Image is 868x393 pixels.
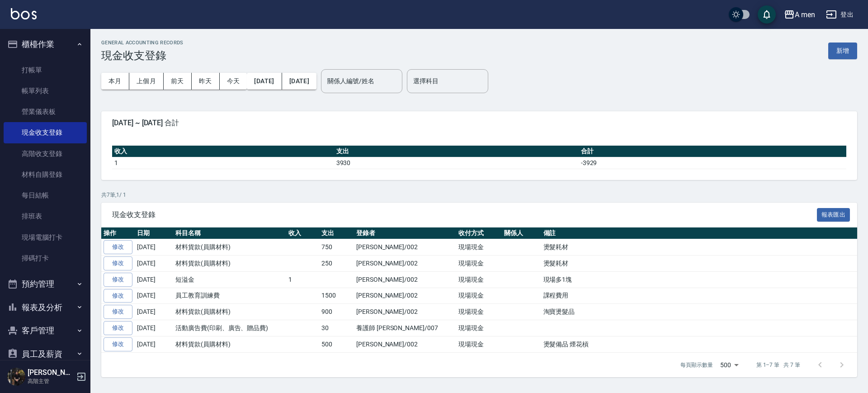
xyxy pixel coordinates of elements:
button: 預約管理 [4,272,87,296]
button: [DATE] [282,73,316,90]
a: 掃碼打卡 [4,248,87,269]
h5: [PERSON_NAME] [28,368,74,377]
a: 材料自購登錄 [4,164,87,185]
p: 共 7 筆, 1 / 1 [101,191,857,199]
td: 750 [319,239,354,256]
td: 現場多1塊 [541,271,857,288]
td: 現場現金 [456,320,502,336]
td: [PERSON_NAME]/002 [354,288,456,304]
a: 報表匯出 [817,210,850,218]
th: 操作 [101,227,135,239]
button: 報表及分析 [4,296,87,319]
span: [DATE] ~ [DATE] 合計 [112,118,846,128]
td: 活動廣告費(印刷、廣告、贈品費) [173,320,286,336]
td: 淘寶燙髮品 [541,304,857,320]
a: 修改 [104,256,132,270]
td: -3929 [579,157,846,169]
td: [PERSON_NAME]/002 [354,239,456,256]
td: 燙髮耗材 [541,256,857,272]
td: 1 [286,271,319,288]
td: [PERSON_NAME]/002 [354,304,456,320]
th: 日期 [135,227,173,239]
td: [DATE] [135,239,173,256]
button: 昨天 [192,73,220,90]
td: 900 [319,304,354,320]
a: 高階收支登錄 [4,143,87,164]
a: 每日結帳 [4,185,87,206]
td: [PERSON_NAME]/002 [354,271,456,288]
td: 現場現金 [456,256,502,272]
h3: 現金收支登錄 [101,49,184,62]
td: 現場現金 [456,239,502,256]
p: 第 1–7 筆 共 7 筆 [756,361,800,369]
th: 收付方式 [456,227,502,239]
td: 30 [319,320,354,336]
a: 打帳單 [4,60,87,80]
td: [PERSON_NAME]/002 [354,336,456,352]
td: [DATE] [135,336,173,352]
td: 短溢金 [173,271,286,288]
button: 前天 [164,73,192,90]
td: [DATE] [135,320,173,336]
td: 燙髮備品 煙花槓 [541,336,857,352]
a: 排班表 [4,206,87,227]
a: 營業儀表板 [4,101,87,122]
img: Logo [11,8,37,19]
th: 備註 [541,227,857,239]
td: 500 [319,336,354,352]
td: 現場現金 [456,288,502,304]
td: 1 [112,157,334,169]
td: 1500 [319,288,354,304]
div: 500 [717,353,742,377]
button: 報表匯出 [817,208,850,222]
a: 修改 [104,305,132,319]
td: 250 [319,256,354,272]
p: 高階主管 [28,377,74,385]
button: 今天 [220,73,247,90]
td: [DATE] [135,271,173,288]
th: 支出 [319,227,354,239]
a: 修改 [104,337,132,351]
td: 課程費用 [541,288,857,304]
button: [DATE] [247,73,282,90]
button: 櫃檯作業 [4,33,87,56]
th: 收入 [112,146,334,157]
td: 材料貨款(員購材料) [173,239,286,256]
button: save [758,5,776,24]
button: 登出 [822,6,857,23]
button: A men [780,5,819,24]
button: 員工及薪資 [4,342,87,366]
button: 上個月 [129,73,164,90]
th: 支出 [334,146,579,157]
td: 3930 [334,157,579,169]
td: 養護師 [PERSON_NAME]/007 [354,320,456,336]
th: 合計 [579,146,846,157]
h2: GENERAL ACCOUNTING RECORDS [101,40,184,46]
a: 現金收支登錄 [4,122,87,143]
div: A men [795,9,815,20]
td: [DATE] [135,288,173,304]
button: 本月 [101,73,129,90]
p: 每頁顯示數量 [680,361,713,369]
td: [DATE] [135,256,173,272]
a: 修改 [104,273,132,287]
a: 帳單列表 [4,80,87,101]
td: 材料貨款(員購材料) [173,336,286,352]
img: Person [7,368,25,386]
td: 現場現金 [456,304,502,320]
a: 現場電腦打卡 [4,227,87,248]
button: 客戶管理 [4,319,87,342]
a: 新增 [828,46,857,55]
td: [DATE] [135,304,173,320]
button: 新增 [828,43,857,59]
td: 現場現金 [456,336,502,352]
th: 登錄者 [354,227,456,239]
td: 現場現金 [456,271,502,288]
td: 材料貨款(員購材料) [173,304,286,320]
span: 現金收支登錄 [112,210,817,219]
th: 關係人 [502,227,541,239]
a: 修改 [104,321,132,335]
td: [PERSON_NAME]/002 [354,256,456,272]
a: 修改 [104,240,132,254]
td: 燙髮耗材 [541,239,857,256]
